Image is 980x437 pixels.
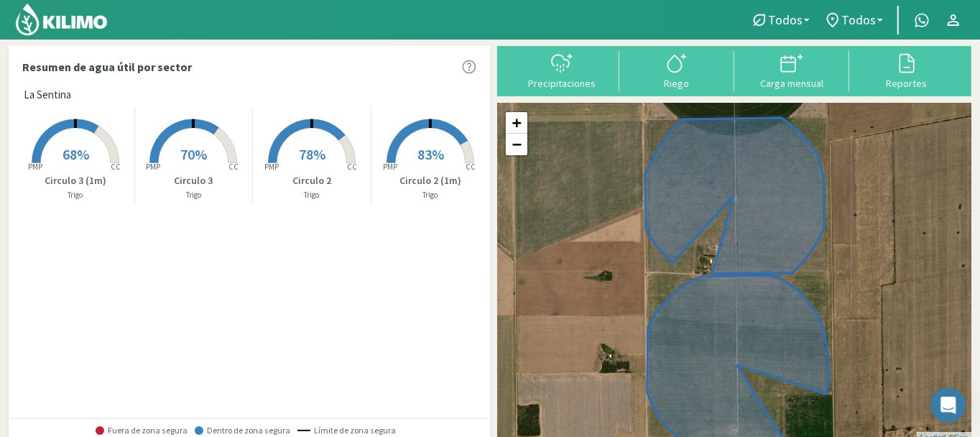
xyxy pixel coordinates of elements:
div: Carga mensual [739,78,845,88]
p: Circulo 2 [253,173,371,188]
span: 70% [180,145,207,163]
a: Zoom out [506,134,527,155]
span: Límite de zona segura [297,425,396,436]
tspan: PMP [383,162,397,172]
p: Circulo 3 [135,173,253,188]
p: Circulo 2 (1m) [371,173,490,188]
img: Kilimo [14,2,108,37]
button: Precipitaciones [504,51,619,89]
div: Open Intercom Messenger [931,388,966,423]
tspan: PMP [146,162,160,172]
span: 83% [417,145,444,163]
span: La Sentina [24,87,71,103]
p: Circulo 3 (1m) [17,173,134,188]
p: Trigo [371,189,490,201]
p: Resumen de agua útil por sector [22,58,192,75]
tspan: CC [229,162,239,172]
p: Trigo [17,189,134,201]
span: Todos [841,12,876,27]
tspan: PMP [264,162,279,172]
p: Trigo [135,189,253,201]
tspan: CC [111,162,121,172]
span: 68% [63,145,89,163]
tspan: CC [466,162,476,172]
button: Carga mensual [734,51,849,89]
a: Zoom in [506,112,527,134]
p: Trigo [253,189,371,201]
span: Todos [768,12,803,27]
span: Fuera de zona segura [96,425,188,436]
span: Dentro de zona segura [195,425,290,436]
div: Precipitaciones [509,78,615,88]
span: 78% [299,145,325,163]
button: Riego [619,51,734,89]
tspan: PMP [28,162,42,172]
div: Riego [624,78,730,88]
tspan: CC [347,162,357,172]
button: Reportes [849,51,964,89]
div: Reportes [854,78,960,88]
